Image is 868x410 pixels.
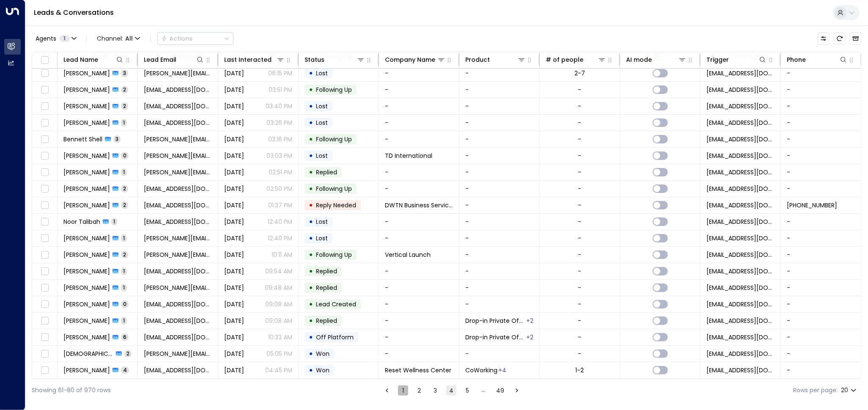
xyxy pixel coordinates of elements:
[224,300,244,308] span: Oct 07, 2025
[459,296,540,312] td: -
[379,296,459,312] td: -
[459,197,540,213] td: -
[224,283,244,292] span: Oct 07, 2025
[265,366,292,374] p: 04:45 PM
[121,201,128,209] span: 2
[382,385,522,396] nav: pagination navigation
[781,131,861,147] td: -
[379,181,459,197] td: -
[578,333,582,341] div: -
[316,267,337,275] span: Replied
[494,385,506,396] button: Go to page 49
[781,82,861,98] td: -
[781,115,861,131] td: -
[316,250,352,259] span: Following Up
[224,69,244,77] span: Oct 07, 2025
[39,299,50,310] span: Toggle select row
[706,118,775,127] span: noreply@notifications.hubspot.com
[379,98,459,114] td: -
[144,184,212,193] span: barremb@gmail.com
[121,152,129,159] span: 0
[144,201,212,209] span: dwtn.livescan@gmail.com
[121,317,127,324] span: 1
[63,250,110,259] span: David Chellsen
[781,230,861,246] td: -
[793,386,838,395] label: Rows per page:
[706,250,775,259] span: noreply@notifications.hubspot.com
[459,131,540,147] td: -
[379,230,459,246] td: -
[706,234,775,242] span: noreply@notifications.hubspot.com
[32,386,111,395] div: Showing 61-80 of 970 rows
[266,184,292,193] p: 02:50 PM
[63,283,110,292] span: Holley Mitchell
[224,102,244,110] span: Oct 07, 2025
[224,135,244,143] span: Oct 07, 2025
[309,231,313,245] div: •
[39,332,50,343] span: Toggle select row
[316,69,328,77] span: Lost
[578,85,582,94] div: -
[268,201,292,209] p: 01:37 PM
[459,82,540,98] td: -
[39,200,50,211] span: Toggle select row
[316,366,330,374] span: Won
[63,151,110,160] span: Lisa Barton
[121,69,128,77] span: 3
[268,234,292,242] p: 12:40 PM
[578,250,582,259] div: -
[578,316,582,325] div: -
[459,263,540,279] td: -
[124,350,132,357] span: 2
[157,32,233,45] div: Button group with a nested menu
[268,333,292,341] p: 10:33 AM
[144,300,212,308] span: dan2nowakpr@gmail.com
[379,65,459,81] td: -
[121,168,127,176] span: 1
[265,300,292,308] p: 09:08 AM
[39,55,50,66] span: Toggle select all
[224,366,244,374] span: Oct 06, 2025
[459,98,540,114] td: -
[63,168,110,176] span: Kristen Carter
[706,267,775,275] span: noreply@notifications.hubspot.com
[385,366,451,374] span: Reset Wellness Center
[39,134,50,145] span: Toggle select row
[121,86,128,93] span: 2
[781,263,861,279] td: -
[462,385,472,396] button: Go to page 5
[224,316,244,325] span: Oct 07, 2025
[781,164,861,180] td: -
[578,349,582,358] div: -
[39,85,50,95] span: Toggle select row
[224,217,244,226] span: Oct 07, 2025
[63,55,124,65] div: Lead Name
[379,214,459,230] td: -
[316,135,352,143] span: Following Up
[781,296,861,312] td: -
[706,300,775,308] span: no-reply.ogpxsg@zapiermail.com
[39,68,50,79] span: Toggle select row
[224,85,244,94] span: Oct 07, 2025
[224,55,272,65] div: Last Interacted
[781,98,861,114] td: -
[526,333,533,341] div: Full-time Private Office,On Demand Private Office
[121,284,127,291] span: 1
[224,234,244,242] span: Oct 07, 2025
[459,115,540,131] td: -
[121,366,129,374] span: 4
[309,281,313,295] div: •
[706,349,775,358] span: noreply@notifications.hubspot.com
[144,250,212,259] span: david@verticallaunch.com
[63,102,110,110] span: Tenette Smith
[379,280,459,296] td: -
[706,184,775,193] span: noreply@notifications.hubspot.com
[34,8,114,17] a: Leads & Conversations
[465,55,490,65] div: Product
[309,215,313,229] div: •
[144,316,212,325] span: dan2nowakpr@gmail.com
[121,267,127,275] span: 1
[224,118,244,127] span: Oct 07, 2025
[459,181,540,197] td: -
[224,151,244,160] span: Oct 07, 2025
